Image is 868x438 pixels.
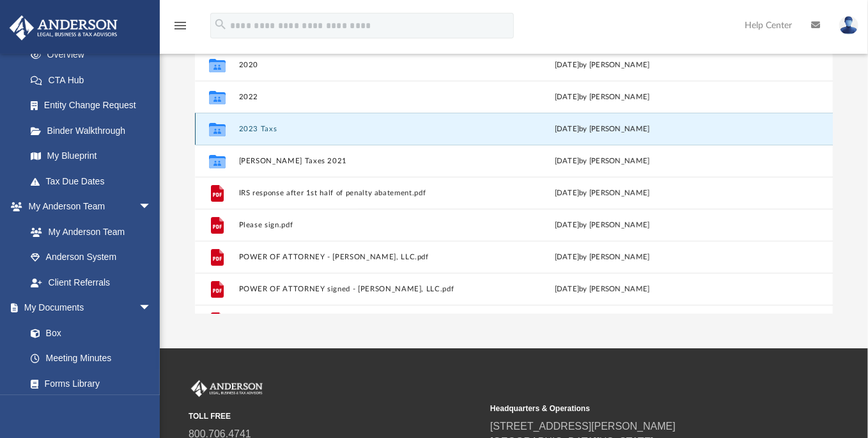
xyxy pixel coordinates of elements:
[18,219,158,245] a: My Anderson Team
[6,15,121,40] img: Anderson Advisors Platinum Portal
[490,403,783,414] small: Headquarters & Operations
[173,18,188,33] i: menu
[239,157,477,165] button: [PERSON_NAME] Taxes 2021
[239,93,477,101] button: 2022
[483,188,722,199] div: [DATE] by [PERSON_NAME]
[9,295,164,321] a: My Documentsarrow_drop_down
[239,285,477,293] button: POWER OF ATTORNEY signed - [PERSON_NAME], LLC.pdf
[18,346,164,371] a: Meeting Minutes
[18,371,158,396] a: Forms Library
[483,220,722,231] div: [DATE] by [PERSON_NAME]
[18,42,171,68] a: Overview
[195,49,833,314] div: grid
[18,320,158,346] a: Box
[213,17,228,31] i: search
[173,24,188,33] a: menu
[18,118,171,143] a: Binder Walkthrough
[18,270,164,295] a: Client Referrals
[139,295,164,321] span: arrow_drop_down
[189,380,265,397] img: Anderson Advisors Platinum Portal
[239,61,477,69] button: 2020
[490,421,676,432] a: [STREET_ADDRESS][PERSON_NAME]
[483,124,722,135] div: [DATE] by [PERSON_NAME]
[483,92,722,103] div: [DATE] by [PERSON_NAME]
[9,194,164,220] a: My Anderson Teamarrow_drop_down
[18,93,171,118] a: Entity Change Request
[483,60,722,71] div: [DATE] by [PERSON_NAME]
[239,125,477,133] button: 2023 Taxs
[483,156,722,167] div: [DATE] by [PERSON_NAME]
[839,16,858,35] img: User Pic
[483,252,722,263] div: [DATE] by [PERSON_NAME]
[18,168,171,194] a: Tax Due Dates
[139,194,164,220] span: arrow_drop_down
[239,253,477,261] button: POWER OF ATTORNEY - [PERSON_NAME], LLC.pdf
[18,245,164,270] a: Anderson System
[18,143,164,169] a: My Blueprint
[239,221,477,229] button: Please sign.pdf
[239,189,477,197] button: IRS response after 1st half of penalty abatement.pdf
[483,284,722,295] div: [DATE] by [PERSON_NAME]
[189,410,481,422] small: TOLL FREE
[18,67,171,93] a: CTA Hub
